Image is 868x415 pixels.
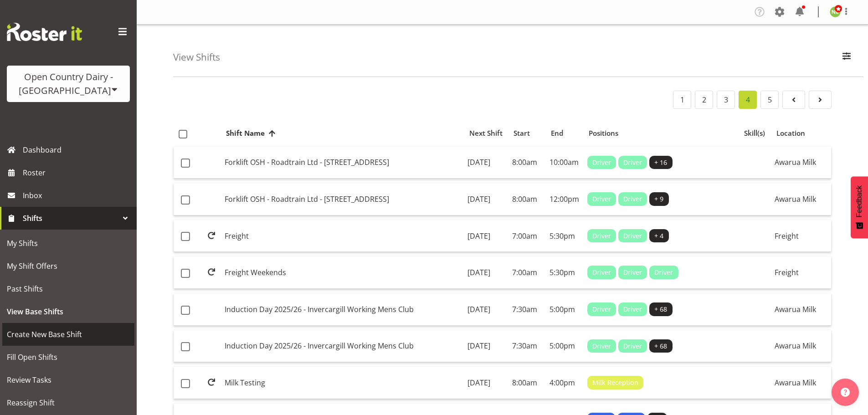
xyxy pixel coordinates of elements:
[464,256,508,289] td: [DATE]
[551,128,563,138] span: End
[221,220,464,252] td: Freight
[546,256,584,289] td: 5:30pm
[592,341,611,351] span: Driver
[508,220,546,252] td: 7:00am
[2,232,134,255] a: My Shifts
[775,231,799,241] span: Freight
[851,176,868,238] button: Feedback - Show survey
[717,91,735,109] a: 3
[592,158,611,168] span: Driver
[7,282,130,296] span: Past Shifts
[173,52,220,62] h4: View Shifts
[654,267,673,277] span: Driver
[7,328,130,341] span: Create New Base Shift
[514,128,530,138] span: Start
[776,128,805,138] span: Location
[464,293,508,326] td: [DATE]
[592,304,611,314] span: Driver
[7,236,130,250] span: My Shifts
[2,323,134,346] a: Create New Base Shift
[775,341,816,351] span: Awarua Milk
[2,255,134,277] a: My Shift Offers
[7,305,130,318] span: View Base Shifts
[464,330,508,363] td: [DATE]
[508,293,546,326] td: 7:30am
[592,378,638,388] span: Milk Reception
[546,330,584,363] td: 5:00pm
[673,91,691,109] a: 1
[464,367,508,399] td: [DATE]
[23,189,132,202] span: Inbox
[2,346,134,369] a: Fill Open Shifts
[592,267,611,277] span: Driver
[469,128,503,138] span: Next Shift
[775,194,816,204] span: Awarua Milk
[7,23,82,41] img: Rosterit website logo
[221,293,464,326] td: Induction Day 2025/26 - Invercargill Working Mens Club
[592,231,611,241] span: Driver
[226,128,265,138] span: Shift Name
[221,183,464,215] td: Forklift OSH - Roadtrain Ltd - [STREET_ADDRESS]
[760,91,779,109] a: 5
[464,147,508,179] td: [DATE]
[508,183,546,215] td: 8:00am
[744,128,765,138] span: Skill(s)
[592,194,611,204] span: Driver
[654,304,667,314] span: + 68
[221,147,464,179] td: Forklift OSH - Roadtrain Ltd - [STREET_ADDRESS]
[623,194,642,204] span: Driver
[775,157,816,167] span: Awarua Milk
[221,330,464,363] td: Induction Day 2025/26 - Invercargill Working Mens Club
[7,350,130,364] span: Fill Open Shifts
[775,267,799,277] span: Freight
[623,158,642,168] span: Driver
[508,367,546,399] td: 8:00am
[654,158,667,168] span: + 16
[623,341,642,351] span: Driver
[23,211,118,225] span: Shifts
[775,304,816,314] span: Awarua Milk
[841,388,850,397] img: help-xxl-2.png
[775,378,816,388] span: Awarua Milk
[2,277,134,300] a: Past Shifts
[221,367,464,399] td: Milk Testing
[546,367,584,399] td: 4:00pm
[2,369,134,391] a: Review Tasks
[23,166,132,179] span: Roster
[16,70,121,97] div: Open Country Dairy - [GEOGRAPHIC_DATA]
[695,91,713,109] a: 2
[508,147,546,179] td: 8:00am
[623,267,642,277] span: Driver
[508,256,546,289] td: 7:00am
[855,185,863,217] span: Feedback
[2,300,134,323] a: View Base Shifts
[2,391,134,414] a: Reassign Shift
[589,128,618,138] span: Positions
[546,293,584,326] td: 5:00pm
[7,373,130,387] span: Review Tasks
[464,183,508,215] td: [DATE]
[221,256,464,289] td: Freight Weekends
[546,220,584,252] td: 5:30pm
[623,231,642,241] span: Driver
[7,396,130,410] span: Reassign Shift
[837,47,856,67] button: Filter Employees
[654,194,663,204] span: + 9
[546,147,584,179] td: 10:00am
[623,304,642,314] span: Driver
[7,259,130,273] span: My Shift Offers
[546,183,584,215] td: 12:00pm
[508,330,546,363] td: 7:30am
[654,231,663,241] span: + 4
[830,6,841,17] img: nicole-lloyd7454.jpg
[23,143,132,157] span: Dashboard
[654,341,667,351] span: + 68
[464,220,508,252] td: [DATE]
